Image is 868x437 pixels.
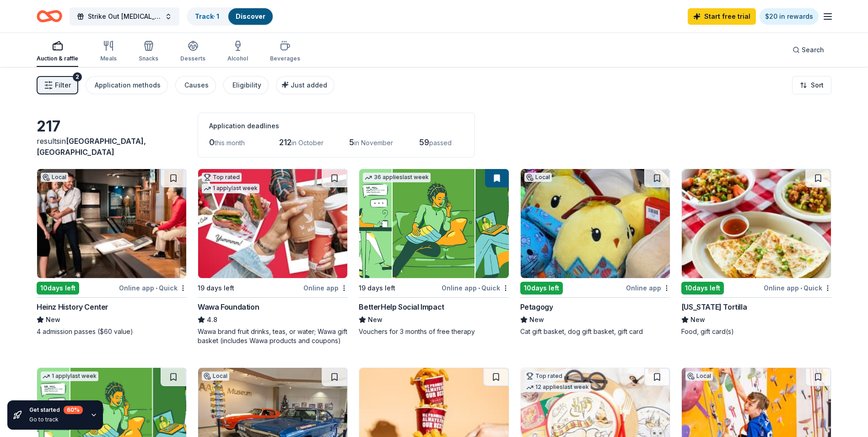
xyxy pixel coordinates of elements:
div: 12 applies last week [524,382,591,392]
div: Local [41,173,68,182]
img: Image for BetterHelp Social Impact [359,169,508,278]
div: 1 apply last week [202,184,259,193]
a: $20 in rewards [760,8,819,25]
button: Application methods [86,76,168,94]
div: 2 [73,72,82,82]
div: Petagogy [520,301,553,312]
div: Get started [29,406,83,414]
a: Image for PetagogyLocal10days leftOnline appPetagogyNewCat gift basket, dog gift basket, gift card [520,169,670,336]
a: Image for BetterHelp Social Impact36 applieslast week19 days leftOnline app•QuickBetterHelp Socia... [359,169,509,336]
div: BetterHelp Social Impact [359,301,444,312]
a: Track· 1 [195,12,219,20]
span: in [37,137,146,157]
img: Image for Petagogy [521,169,670,278]
span: New [368,314,383,325]
div: Cat gift basket, dog gift basket, gift card [520,327,670,336]
span: 0 [209,137,215,147]
div: Online app Quick [119,282,187,294]
div: Application deadlines [209,120,464,131]
button: Filter2 [37,76,78,94]
div: Go to track [29,416,83,423]
span: Search [802,44,824,55]
div: results [37,136,187,158]
div: 1 apply last week [41,371,98,381]
a: Image for Heinz History CenterLocal10days leftOnline app•QuickHeinz History CenterNew4 admission ... [37,169,187,336]
div: Online app Quick [442,282,509,294]
div: 19 days left [359,283,395,294]
div: Local [202,371,229,381]
div: Wawa brand fruit drinks, teas, or water; Wawa gift basket (includes Wawa products and coupons) [198,327,348,345]
img: Image for California Tortilla [682,169,831,278]
span: [GEOGRAPHIC_DATA], [GEOGRAPHIC_DATA] [37,137,146,157]
span: New [690,314,705,325]
div: 36 applies last week [363,173,431,182]
span: passed [429,139,452,147]
button: Sort [792,76,831,94]
div: Food, gift card(s) [681,327,831,336]
div: Beverages [270,55,300,62]
span: New [46,314,60,325]
button: Just added [276,76,334,94]
div: Local [524,173,552,182]
a: Discover [236,12,265,20]
img: Image for Heinz History Center [37,169,186,278]
button: Eligibility [223,76,269,94]
div: 60 % [64,406,83,414]
a: Start free trial [688,8,756,25]
span: • [156,284,157,292]
a: Image for California Tortilla10days leftOnline app•Quick[US_STATE] TortillaNewFood, gift card(s) [681,169,831,336]
div: Online app [303,282,348,294]
button: Alcohol [227,37,248,67]
button: Auction & raffle [37,37,78,67]
button: Causes [175,76,216,94]
span: New [529,314,544,325]
div: Auction & raffle [37,55,78,62]
button: Snacks [139,37,158,67]
div: Top rated [524,371,564,381]
div: Vouchers for 3 months of free therapy [359,327,509,336]
span: • [800,284,802,292]
div: Local [685,371,713,381]
span: Strike Out [MEDICAL_DATA] Bowling Tournament and Fundraiser [88,11,161,22]
div: Causes [184,80,209,91]
span: 212 [279,137,291,147]
div: Snacks [139,55,158,62]
span: 4.8 [207,314,217,325]
div: 217 [37,117,187,136]
div: Meals [100,55,117,62]
div: 10 days left [520,282,563,295]
span: in November [354,139,393,147]
div: Wawa Foundation [198,301,259,312]
div: 4 admission passes ($60 value) [37,327,187,336]
span: Sort [811,80,824,91]
span: Filter [55,80,71,91]
div: Heinz History Center [37,301,108,312]
div: Alcohol [227,55,248,62]
button: Beverages [270,37,300,67]
button: Meals [100,37,117,67]
span: • [478,284,480,292]
span: Just added [291,81,327,89]
button: Track· 1Discover [187,7,274,26]
div: Online app [626,282,670,294]
div: 10 days left [37,282,79,295]
img: Image for Wawa Foundation [198,169,347,278]
span: 5 [349,137,354,147]
div: Eligibility [232,80,261,91]
div: Top rated [202,173,242,182]
div: 10 days left [681,282,724,295]
span: 59 [419,137,429,147]
a: Image for Wawa FoundationTop rated1 applylast week19 days leftOnline appWawa Foundation4.8Wawa br... [198,169,348,345]
div: Online app Quick [764,282,831,294]
span: in October [291,139,323,147]
span: this month [215,139,245,147]
div: Application methods [95,80,161,91]
button: Strike Out [MEDICAL_DATA] Bowling Tournament and Fundraiser [70,7,179,26]
button: Search [785,41,831,59]
div: [US_STATE] Tortilla [681,301,747,312]
button: Desserts [180,37,205,67]
a: Home [37,5,62,27]
div: 19 days left [198,283,234,294]
div: Desserts [180,55,205,62]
